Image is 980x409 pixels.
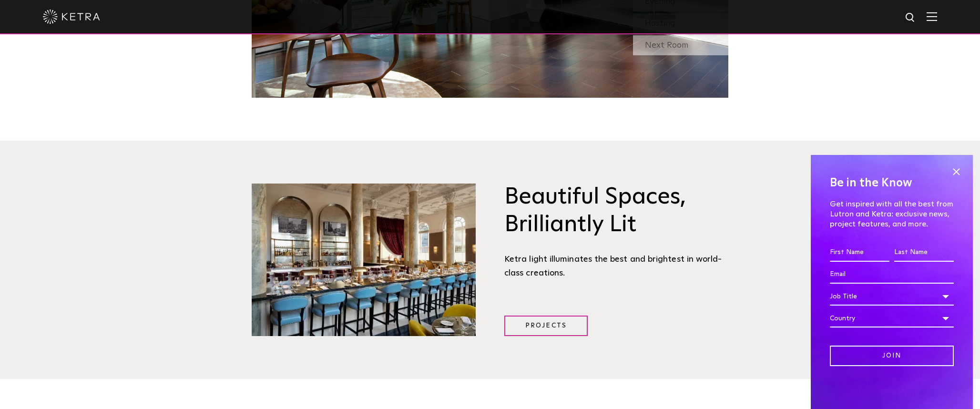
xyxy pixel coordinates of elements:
div: Job Title [830,287,954,306]
img: ketra-logo-2019-white [43,10,100,24]
div: Country [830,309,954,327]
img: search icon [905,12,917,24]
img: Brilliantly Lit@2x [252,184,476,336]
input: Last Name [894,244,954,262]
a: Projects [504,316,588,336]
p: Get inspired with all the best from Lutron and Ketra: exclusive news, project features, and more. [830,199,954,229]
div: Next Room [633,35,728,55]
input: First Name [830,244,889,262]
h4: Be in the Know [830,174,954,192]
div: Ketra light illuminates the best and brightest in world-class creations. [504,253,728,280]
h3: Beautiful Spaces, Brilliantly Lit [504,184,728,238]
input: Join [830,346,954,366]
img: Hamburger%20Nav.svg [927,12,937,21]
input: Email [830,266,954,284]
